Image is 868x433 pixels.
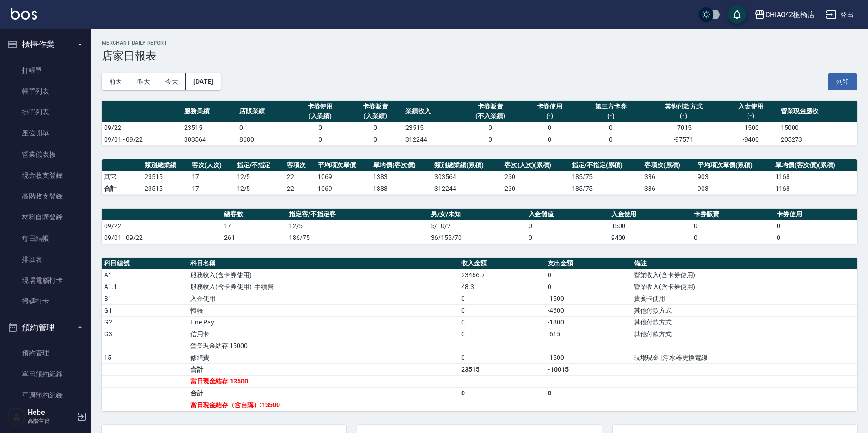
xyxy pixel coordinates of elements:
[828,73,857,90] button: 列印
[459,281,545,293] td: 48.3
[751,5,819,24] button: CHIAO^2板橋店
[429,220,526,232] td: 5/10/2
[545,281,632,293] td: 0
[287,220,429,232] td: 12/5
[778,101,857,122] th: 營業現金應收
[348,122,403,134] td: 0
[4,102,87,123] a: 掛單列表
[459,352,545,363] td: 0
[545,352,632,363] td: -1500
[4,81,87,102] a: 帳單列表
[350,111,401,121] div: (入業績)
[102,293,188,304] td: B1
[692,232,774,244] td: 0
[545,328,632,340] td: -615
[725,102,776,111] div: 入金使用
[609,232,692,244] td: 9400
[569,159,642,171] th: 指定/不指定(累積)
[522,134,578,145] td: 0
[188,375,459,387] td: 當日現金結存:13500
[432,183,502,194] td: 312244
[723,134,778,145] td: -9400
[459,328,545,340] td: 0
[234,171,285,183] td: 12 / 5
[102,40,857,46] h2: Merchant Daily Report
[234,183,285,194] td: 12/5
[647,111,721,121] div: (-)
[4,144,87,165] a: 營業儀表板
[188,316,459,328] td: Line Pay
[459,134,522,145] td: 0
[526,209,609,220] th: 入金儲值
[774,209,857,220] th: 卡券使用
[102,232,222,244] td: 09/01 - 09/22
[502,183,569,194] td: 260
[642,171,695,183] td: 336
[524,111,575,121] div: (-)
[287,232,429,244] td: 186/75
[545,316,632,328] td: -1800
[459,387,545,399] td: 0
[102,209,857,244] table: a dense table
[778,122,857,134] td: 15000
[188,328,459,340] td: 信用卡
[182,101,237,122] th: 服務業績
[632,304,857,316] td: 其他付款方式
[11,8,37,20] img: Logo
[692,209,774,220] th: 卡券販賣
[102,352,188,363] td: 15
[188,258,459,269] th: 科目名稱
[142,183,190,194] td: 23515
[695,159,773,171] th: 平均項次單價(累積)
[315,159,371,171] th: 平均項次單價
[293,134,348,145] td: 0
[403,134,459,145] td: 312244
[4,123,87,144] a: 座位開單
[545,387,632,399] td: 0
[4,270,87,291] a: 現場電腦打卡
[222,232,287,244] td: 261
[102,101,857,146] table: a dense table
[459,269,545,281] td: 23466.7
[102,258,857,411] table: a dense table
[4,385,87,406] a: 單週預約紀錄
[284,159,315,171] th: 客項次
[102,281,188,293] td: A1.1
[182,134,237,145] td: 303564
[190,159,234,171] th: 客次(人次)
[237,101,293,122] th: 店販業績
[432,171,502,183] td: 303564
[545,304,632,316] td: -4600
[188,387,459,399] td: 合計
[295,102,346,111] div: 卡券使用
[459,122,522,134] td: 0
[459,258,545,269] th: 收入金額
[545,258,632,269] th: 支出金額
[692,220,774,232] td: 0
[102,316,188,328] td: G2
[284,171,315,183] td: 22
[642,183,695,194] td: 336
[545,363,632,375] td: -10015
[577,122,644,134] td: 0
[28,417,74,425] p: 高階主管
[695,183,773,194] td: 903
[459,304,545,316] td: 0
[4,207,87,228] a: 材料自購登錄
[432,159,502,171] th: 類別總業績(累積)
[569,171,642,183] td: 185 / 75
[723,122,778,134] td: -1500
[102,269,188,281] td: A1
[773,183,857,194] td: 1168
[102,304,188,316] td: G1
[287,209,429,220] th: 指定客/不指定客
[222,209,287,220] th: 總客數
[188,293,459,304] td: 入金使用
[188,363,459,375] td: 合計
[644,134,723,145] td: -97571
[632,258,857,269] th: 備註
[188,399,459,411] td: 當日現金結存（含自購）:13500
[545,269,632,281] td: 0
[237,134,293,145] td: 8680
[4,228,87,249] a: 每日結帳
